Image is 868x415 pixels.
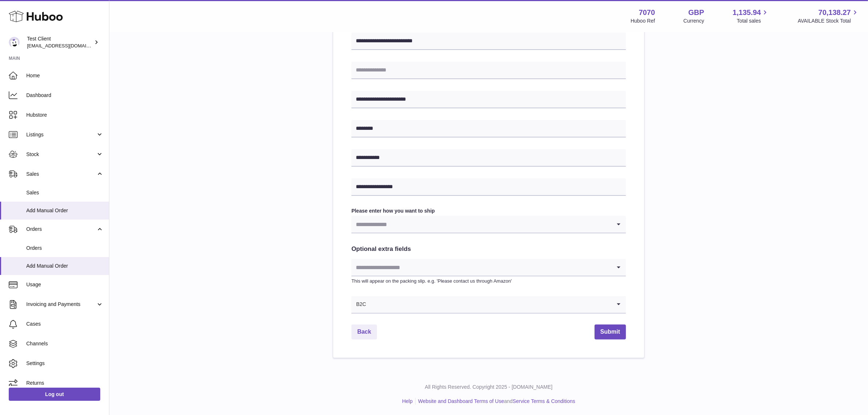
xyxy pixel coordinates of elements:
[631,18,655,24] div: Huboo Ref
[733,8,770,24] a: 1,135.94 Total sales
[366,296,611,313] input: Search for option
[26,92,104,99] span: Dashboard
[351,216,626,233] div: Search for option
[351,259,626,276] div: Search for option
[115,384,862,391] p: All Rights Reserved. Copyright 2025 - [DOMAIN_NAME]
[351,245,626,253] h2: Optional extra fields
[684,18,704,24] div: Currency
[26,171,96,178] span: Sales
[818,8,851,18] span: 70,138.27
[639,8,655,18] strong: 7070
[26,321,104,327] span: Cases
[351,216,611,233] input: Search for option
[26,263,104,269] span: Add Manual Order
[688,8,704,18] strong: GBP
[351,207,626,214] label: Please enter how you want to ship
[416,398,575,405] li: and
[351,296,626,314] div: Search for option
[26,131,96,138] span: Listings
[26,189,104,196] span: Sales
[26,380,104,387] span: Returns
[27,35,93,49] div: Test Client
[351,296,366,313] span: B2C
[418,398,504,404] a: Website and Dashboard Terms of Use
[26,72,104,79] span: Home
[351,259,611,276] input: Search for option
[798,18,859,24] span: AVAILABLE Stock Total
[513,398,575,404] a: Service Terms & Conditions
[351,325,377,340] a: Back
[26,281,104,288] span: Usage
[26,151,96,158] span: Stock
[351,278,626,284] p: This will appear on the packing slip. e.g. 'Please contact us through Amazon'
[9,37,20,48] img: internalAdmin-7070@internal.huboo.com
[27,43,107,49] span: [EMAIL_ADDRESS][DOMAIN_NAME]
[402,398,413,404] a: Help
[737,18,769,24] span: Total sales
[733,8,761,18] span: 1,135.94
[26,245,104,252] span: Orders
[595,325,626,340] button: Submit
[9,388,100,401] a: Log out
[26,340,104,347] span: Channels
[798,8,859,24] a: 70,138.27 AVAILABLE Stock Total
[26,360,104,367] span: Settings
[26,301,96,308] span: Invoicing and Payments
[26,226,96,233] span: Orders
[26,207,104,214] span: Add Manual Order
[26,112,104,119] span: Hubstore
